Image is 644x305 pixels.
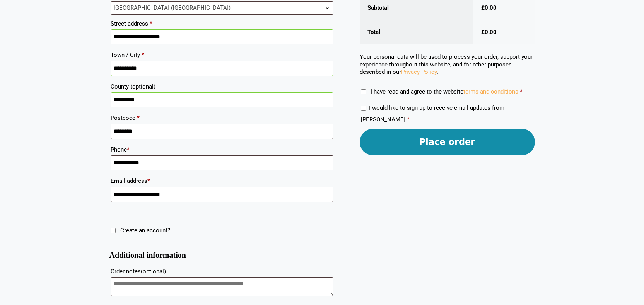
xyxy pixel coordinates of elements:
[371,88,518,95] span: I have read and agree to the website
[130,83,155,90] span: (optional)
[481,4,497,11] bdi: 0.00
[111,49,333,61] label: Town / City
[361,106,366,111] input: I would like to sign up to receive email updates from [PERSON_NAME].
[360,53,535,76] p: Your personal data will be used to process your order, support your experience throughout this we...
[401,68,437,75] a: Privacy Policy
[111,1,333,15] span: Country / Region
[111,228,116,233] input: Create an account?
[360,129,535,155] button: Place order
[111,144,333,155] label: Phone
[520,88,523,95] abbr: required
[111,2,333,14] span: United Kingdom (UK)
[481,29,497,36] bdi: 0.00
[109,254,335,257] h3: Additional information
[120,227,170,234] span: Create an account?
[111,266,333,277] label: Order notes
[111,112,333,124] label: Postcode
[111,18,333,29] label: Street address
[111,175,333,187] label: Email address
[361,104,504,123] label: I would like to sign up to receive email updates from [PERSON_NAME].
[481,4,485,11] span: £
[463,88,518,95] a: terms and conditions
[141,268,166,275] span: (optional)
[111,81,333,92] label: County
[360,20,474,44] th: Total
[481,29,485,36] span: £
[361,89,366,94] input: I have read and agree to the websiteterms and conditions *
